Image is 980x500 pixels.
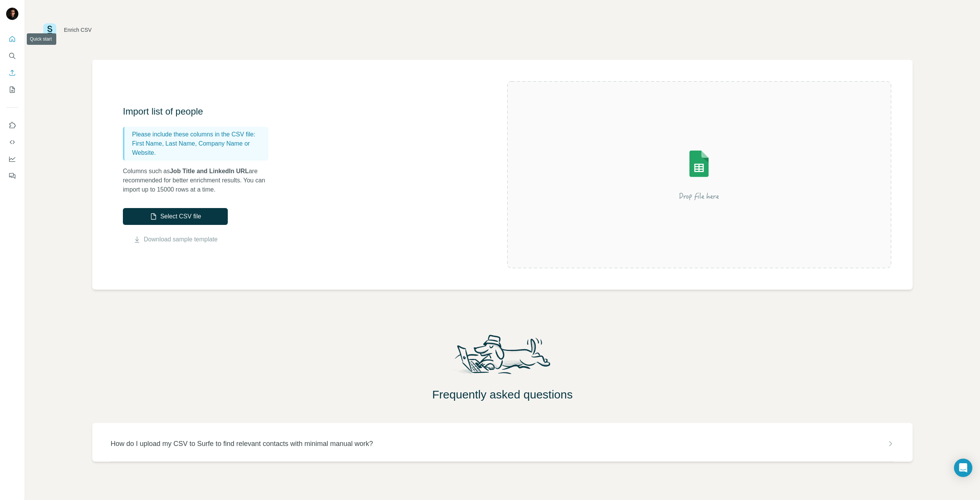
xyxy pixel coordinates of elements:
a: Download sample template [144,235,218,244]
p: Columns such as are recommended for better enrichment results. You can import up to 15000 rows at... [123,167,276,194]
button: Select CSV file [123,208,228,225]
h2: Frequently asked questions [25,388,980,402]
div: Open Intercom Messenger [954,459,972,477]
button: My lists [6,83,18,97]
img: Surfe Illustration - Drop file here or select below [630,129,768,221]
button: Dashboard [6,152,18,166]
span: Job Title and LinkedIn URL [170,168,249,174]
button: Download sample template [123,235,228,244]
h3: Import list of people [123,105,276,118]
div: Enrich CSV [64,26,91,34]
p: How do I upload my CSV to Surfe to find relevant contacts with minimal manual work? [111,438,373,449]
img: Surfe Mascot Illustration [448,333,558,382]
button: Use Surfe API [6,135,18,149]
button: Use Surfe on LinkedIn [6,118,18,132]
img: Surfe Logo [43,23,56,36]
p: Please include these columns in the CSV file: [132,130,265,139]
button: Feedback [6,169,18,183]
button: Search [6,49,18,63]
img: Avatar [6,8,18,20]
button: Quick start [6,32,18,46]
p: First Name, Last Name, Company Name or Website. [132,139,265,157]
button: Enrich CSV [6,66,18,80]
